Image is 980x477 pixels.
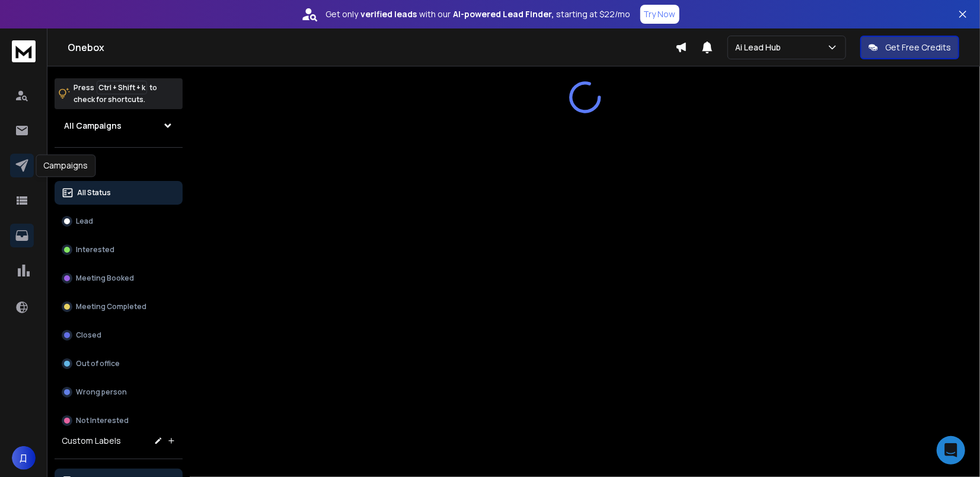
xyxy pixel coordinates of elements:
[77,188,111,198] p: All Status
[74,82,157,106] p: Press to check for shortcuts.
[860,36,959,59] button: Get Free Credits
[361,8,417,20] strong: verified leads
[64,120,122,132] h1: All Campaigns
[97,81,147,94] span: Ctrl + Shift + k
[55,266,183,290] button: Meeting Booked
[12,446,36,470] button: Д
[55,352,183,376] button: Out of office
[55,323,183,347] button: Closed
[55,238,183,262] button: Interested
[55,409,183,433] button: Not Interested
[76,330,101,340] p: Closed
[76,359,120,368] p: Out of office
[76,274,134,283] p: Meeting Booked
[937,436,965,465] div: Open Intercom Messenger
[326,8,631,20] p: Get only with our starting at $22/mo
[12,40,36,62] img: logo
[644,8,676,20] p: Try Now
[454,8,554,20] strong: AI-powered Lead Finder,
[55,209,183,233] button: Lead
[55,181,183,205] button: All Status
[36,154,95,177] div: Campaigns
[76,217,93,226] p: Lead
[76,387,127,397] p: Wrong person
[735,42,786,53] p: Ai Lead Hub
[62,435,121,447] h3: Custom Labels
[55,380,183,404] button: Wrong person
[885,42,951,53] p: Get Free Credits
[76,302,146,311] p: Meeting Completed
[76,245,114,255] p: Interested
[76,416,129,425] p: Not Interested
[640,5,679,24] button: Try Now
[55,295,183,319] button: Meeting Completed
[55,114,183,138] button: All Campaigns
[55,157,183,174] h3: Filters
[68,40,675,55] h1: Onebox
